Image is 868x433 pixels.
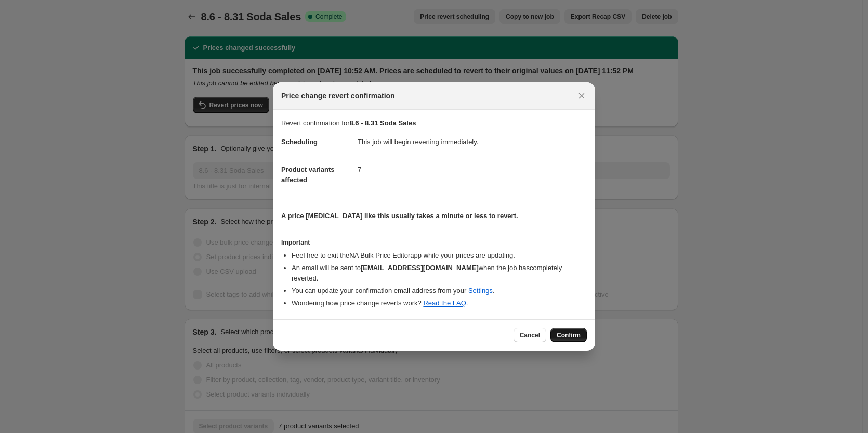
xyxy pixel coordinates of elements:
a: Settings [468,287,493,295]
dd: 7 [358,156,587,183]
li: Wondering how price change reverts work? . [292,298,587,309]
button: Close [574,88,589,103]
li: Feel free to exit the NA Bulk Price Editor app while your prices are updating. [292,250,587,261]
li: An email will be sent to when the job has completely reverted . [292,263,587,284]
span: Cancel [520,331,540,339]
b: [EMAIL_ADDRESS][DOMAIN_NAME] [361,264,479,272]
dd: This job will begin reverting immediately. [358,129,587,156]
button: Cancel [514,328,546,342]
a: Read the FAQ [423,299,466,307]
button: Confirm [550,328,587,342]
span: Confirm [557,331,581,339]
span: Product variants affected [281,165,335,184]
b: 8.6 - 8.31 Soda Sales [350,119,416,127]
p: Revert confirmation for [281,118,587,129]
span: Price change revert confirmation [281,91,395,101]
span: Scheduling [281,138,318,146]
li: You can update your confirmation email address from your . [292,286,587,296]
b: A price [MEDICAL_DATA] like this usually takes a minute or less to revert. [281,212,518,220]
h3: Important [281,238,587,247]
